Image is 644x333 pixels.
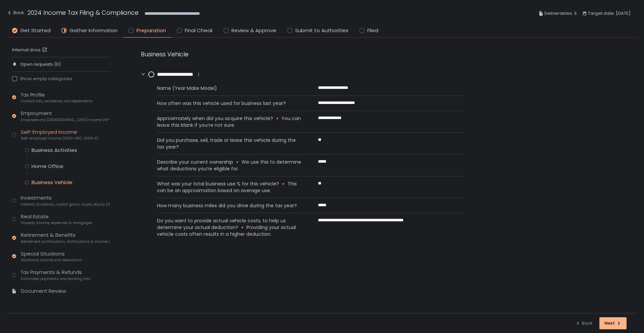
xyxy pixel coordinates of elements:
div: Home Office [32,163,63,170]
span: Review & Approve [231,27,276,35]
div: Employment [21,110,110,122]
span: Describe your current ownership 🔸 We use this to determine what deductions you’re eligible for. [157,159,302,172]
div: Real Estate [21,213,93,226]
span: Estimated payments and banking info [21,276,90,281]
button: Next [599,317,627,329]
span: Target date: [DATE] [588,9,631,17]
span: Do you want to provide actual vehicle costs, to help us determine your actual deduction? 🔸 Provid... [157,217,302,237]
div: Self-Employed Income [21,128,99,141]
span: Gather Information [69,27,118,35]
div: Tax Profile [21,91,93,104]
div: Back [7,9,24,17]
span: Employee and [DEMOGRAPHIC_DATA] income (W-2s) [21,117,110,122]
div: Investments [21,194,110,207]
span: Contact info, residence, and dependents [21,99,93,104]
span: Preparation [137,27,166,35]
span: Additional income and deductions [21,258,82,263]
button: Back [575,317,593,329]
span: Interest, dividends, capital gains, crypto, equity (1099s, K-1s) [21,202,110,207]
div: Back [575,320,593,326]
div: Tax Payments & Refunds [21,269,90,281]
span: Approximately when did you acquire this vehicle? 🔸 You can leave this blank if you’re not sure. [157,115,302,128]
span: How many business miles did you drive during the tax year? [157,202,302,209]
a: Internal docs [12,47,49,53]
span: Did you purchase, sell, trade or lease this vehicle during the tax year? [157,137,302,150]
span: Deliverables: 3 [544,9,577,17]
div: Business Vehicle [141,50,463,59]
span: Get Started [20,27,51,35]
div: Document Review [21,287,66,295]
span: How often was this vehicle used for business last year? [157,100,302,107]
div: Business Vehicle [32,179,72,186]
span: Filed [367,27,378,35]
span: Submit to Authorities [295,27,348,35]
div: Special Situations [21,250,82,263]
span: Self-employed income (1099-NEC, 1099-K) [21,136,99,141]
button: Back [7,8,24,19]
span: What was your total business use % for this vehicle? 🔸 This can be an approximation based on aver... [157,180,302,194]
h1: 2024 Income Tax Filing & Compliance [28,8,139,17]
div: Business Activities [32,147,77,154]
div: Next [604,320,622,326]
div: Retirement & Benefits [21,231,110,244]
span: Final Check [185,27,213,35]
span: Retirement contributions, distributions & income (1099-R, 5498) [21,239,110,244]
span: Name (Year Make Model) [157,85,302,92]
span: Property income, expenses & mortgages [21,220,93,225]
span: Open requests (0) [20,61,61,67]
